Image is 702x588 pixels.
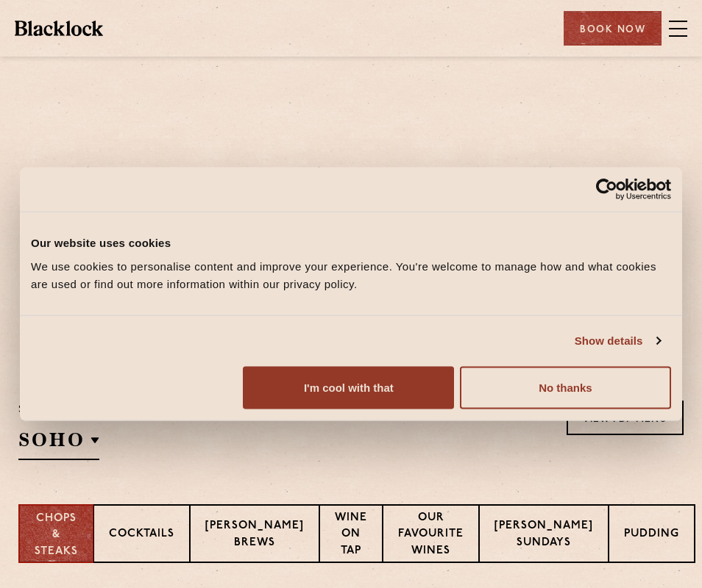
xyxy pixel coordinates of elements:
[31,234,671,252] div: Our website uses cookies
[564,11,662,46] div: Book Now
[31,257,671,293] div: We use cookies to personalise content and improve your experience. You're welcome to manage how a...
[335,510,367,562] p: Wine on Tap
[575,332,660,350] a: Show details
[542,179,671,201] a: Usercentrics Cookiebot - opens in a new window
[494,518,593,553] p: [PERSON_NAME] Sundays
[18,427,99,460] h2: SOHO
[398,510,464,562] p: Our favourite wines
[18,401,137,420] p: Select a restaurant
[205,518,304,553] p: [PERSON_NAME] Brews
[109,526,174,545] p: Cocktails
[243,366,454,409] button: I'm cool with that
[624,526,679,545] p: Pudding
[35,511,78,561] p: Chops & Steaks
[460,366,671,409] button: No thanks
[15,21,103,35] img: BL_Textured_Logo-footer-cropped.svg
